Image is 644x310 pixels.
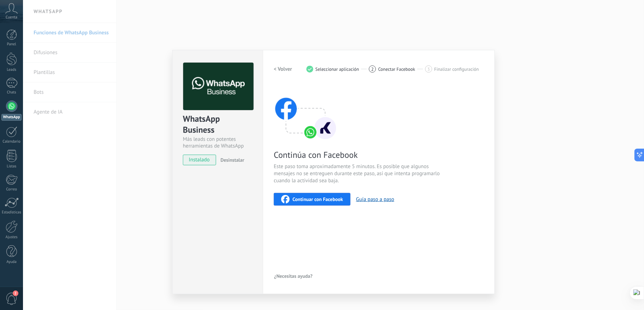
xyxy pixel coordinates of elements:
div: Correo [1,187,22,192]
button: < Volver [274,63,292,75]
h2: < Volver [274,66,292,73]
span: Seleccionar aplicación [315,67,359,72]
div: Calendario [1,139,22,144]
span: Desinstalar [221,157,244,163]
div: Estadísticas [1,210,22,215]
div: Leads [1,68,22,72]
span: Continúa con Facebook [274,149,442,160]
button: Desinstalar [218,155,244,165]
span: Cuenta [6,15,17,20]
span: Finalizar configuración [434,67,479,72]
div: Ayuda [1,260,22,264]
span: instalado [183,155,215,165]
button: Guía paso a paso [356,196,394,203]
div: Chats [1,90,22,95]
button: ¿Necesitas ayuda? [274,271,313,281]
div: Más leads con potentes herramientas de WhatsApp [183,136,253,149]
span: 3 [427,66,430,72]
span: ¿Necesitas ayuda? [274,274,313,279]
div: WhatsApp [1,114,22,121]
span: 2 [13,291,18,296]
img: connect with facebook [274,84,337,140]
img: logo_main.png [183,63,254,110]
span: 2 [371,66,374,72]
button: Continuar con Facebook [274,193,350,206]
span: Continuar con Facebook [292,197,343,202]
div: WhatsApp Business [183,113,253,136]
span: Este paso toma aproximadamente 5 minutos. Es posible que algunos mensajes no se entreguen durante... [274,163,442,184]
span: Conectar Facebook [378,67,415,72]
div: Panel [1,42,22,47]
div: Listas [1,164,22,169]
div: Ajustes [1,235,22,240]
